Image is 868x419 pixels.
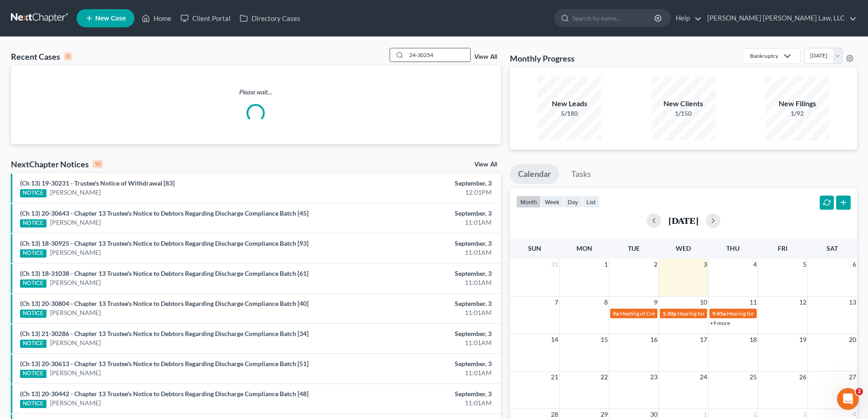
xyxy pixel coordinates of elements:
[603,297,609,308] span: 8
[20,189,46,197] div: NOTICE
[340,359,492,368] div: September, 3
[510,164,559,184] a: Calendar
[848,372,857,383] span: 27
[628,244,640,252] span: Tue
[848,334,857,345] span: 20
[563,164,599,184] a: Tasks
[541,196,564,208] button: week
[699,297,708,308] span: 10
[710,320,730,326] a: +9 more
[550,259,559,270] span: 31
[649,334,658,345] span: 16
[600,334,609,345] span: 15
[20,400,46,408] div: NOTICE
[848,297,857,308] span: 13
[235,10,305,26] a: Directory Cases
[340,179,492,188] div: September, 3
[50,368,101,378] a: [PERSON_NAME]
[726,244,740,252] span: Thu
[699,334,708,345] span: 17
[137,10,176,26] a: Home
[613,310,619,317] span: 9a
[340,188,492,197] div: 12:01PM
[703,10,857,26] a: [PERSON_NAME] [PERSON_NAME] Law, LLC
[516,196,541,208] button: month
[20,179,175,187] a: (Ch 13) 19-30231 - Trustee's Notice of Withdrawal [83]
[765,109,829,118] div: 1/92
[678,310,749,317] span: Hearing for [PERSON_NAME]
[340,329,492,338] div: September, 3
[50,188,101,197] a: [PERSON_NAME]
[538,98,601,109] div: New Leads
[20,279,46,288] div: NOTICE
[668,216,699,225] h2: [DATE]
[837,388,859,410] iframe: Intercom live chat
[50,218,101,227] a: [PERSON_NAME]
[564,196,582,208] button: day
[550,334,559,345] span: 14
[95,15,126,22] span: New Case
[11,159,103,170] div: NextChapter Notices
[576,244,592,252] span: Mon
[20,340,46,348] div: NOTICE
[340,248,492,257] div: 11:01AM
[778,244,787,252] span: Fri
[474,54,497,60] a: View All
[603,259,609,270] span: 1
[64,52,72,61] div: 0
[50,308,101,317] a: [PERSON_NAME]
[20,239,308,247] a: (Ch 13) 18-30925 - Chapter 13 Trustee's Notice to Debtors Regarding Discharge Compliance Batch [93]
[749,372,758,383] span: 25
[11,88,501,97] p: Please wait...
[92,160,103,168] div: 10
[727,310,846,317] span: Hearing for [PERSON_NAME] & [PERSON_NAME]
[802,259,807,270] span: 5
[750,52,778,60] div: Bankruptcy
[20,370,46,378] div: NOTICE
[340,389,492,398] div: September, 3
[798,297,807,308] span: 12
[20,300,308,307] a: (Ch 13) 20-30804 - Chapter 13 Trustee's Notice to Debtors Regarding Discharge Compliance Batch [40]
[340,269,492,278] div: September, 3
[510,53,575,64] h3: Monthly Progress
[538,109,601,118] div: 5/180
[340,299,492,308] div: September, 3
[340,338,492,347] div: 11:01AM
[752,259,758,270] span: 4
[20,219,46,228] div: NOTICE
[20,390,308,398] a: (Ch 13) 20-30442 - Chapter 13 Trustee's Notice to Debtors Regarding Discharge Compliance Batch [48]
[749,297,758,308] span: 11
[652,98,715,109] div: New Clients
[50,248,101,257] a: [PERSON_NAME]
[406,48,470,62] input: Search by name...
[20,330,308,337] a: (Ch 13) 21-30286 - Chapter 13 Trustee's Notice to Debtors Regarding Discharge Compliance Batch [34]
[712,310,726,317] span: 9:45a
[20,360,308,367] a: (Ch 13) 20-30613 - Chapter 13 Trustee's Notice to Debtors Regarding Discharge Compliance Batch [51]
[554,297,559,308] span: 7
[663,310,677,317] span: 1:30p
[20,310,46,318] div: NOTICE
[20,209,308,217] a: (Ch 13) 20-30643 - Chapter 13 Trustee's Notice to Debtors Regarding Discharge Compliance Batch [45]
[856,388,863,395] span: 2
[50,398,101,408] a: [PERSON_NAME]
[474,161,497,168] a: View All
[653,297,658,308] span: 9
[340,239,492,248] div: September, 3
[703,259,708,270] span: 3
[749,334,758,345] span: 18
[550,372,559,383] span: 21
[620,310,721,317] span: Meeting of Creditors for [PERSON_NAME]
[699,372,708,383] span: 24
[582,196,600,208] button: list
[572,10,656,26] input: Search by name...
[176,10,235,26] a: Client Portal
[649,372,658,383] span: 23
[20,249,46,258] div: NOTICE
[671,10,702,26] a: Help
[827,244,838,252] span: Sat
[340,218,492,227] div: 11:01AM
[653,259,658,270] span: 2
[798,372,807,383] span: 26
[340,278,492,287] div: 11:01AM
[652,109,715,118] div: 1/150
